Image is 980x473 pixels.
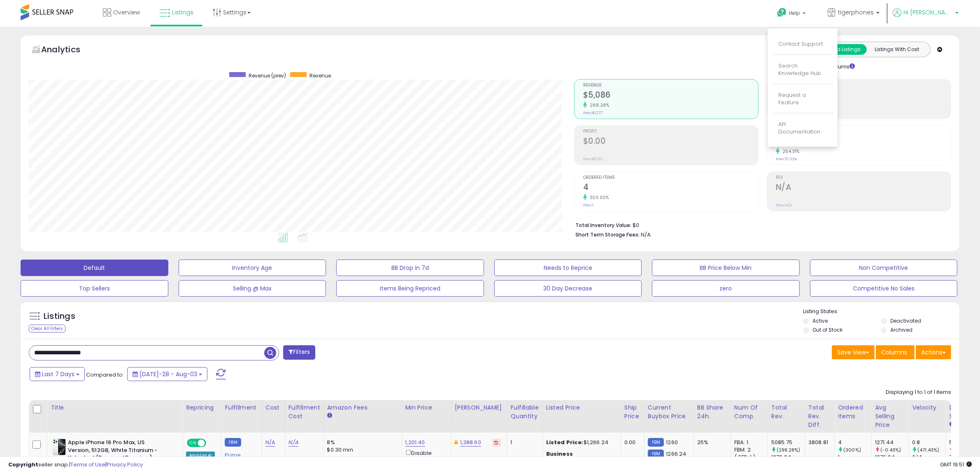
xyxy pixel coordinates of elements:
[583,183,758,194] h2: 4
[113,8,140,16] span: Overview
[68,439,168,464] b: Apple iPhone 16 Pro Max, US Version, 512GB, White Titanium - Unlocked (Renewed Premium)
[832,345,875,359] button: Save View
[893,8,959,27] a: Hi [PERSON_NAME]
[771,403,801,421] div: Total Rev.
[546,439,615,446] div: $1,266.24
[778,120,820,136] a: API Documentation
[880,447,901,453] small: (-0.43%)
[30,367,85,381] button: Last 7 Days
[179,280,326,297] button: Selling @ Max
[42,370,74,378] span: Last 7 Days
[140,370,197,378] span: [DATE]-28 - Aug-03
[44,311,75,322] h5: Listings
[51,403,179,412] div: Title
[876,345,915,359] button: Columns
[179,260,326,276] button: Inventory Age
[778,91,806,107] a: Request a Feature
[494,280,642,297] button: 30 Day Decrease
[776,90,951,101] h2: 0.00%
[327,439,396,446] div: 8%
[511,403,539,421] div: Fulfillable Quantity
[583,136,758,148] h2: $0.00
[652,260,800,276] button: BB Price Below Min
[770,1,814,27] a: Help
[890,326,912,333] label: Archived
[776,83,951,88] span: Profit [PERSON_NAME]
[776,157,797,162] small: Prev: 10.33%
[575,220,945,229] li: $0
[249,72,286,79] span: Revenue (prev)
[8,461,143,469] div: seller snap | |
[53,439,66,455] img: 41ZB6uUvGhL._SL40_.jpg
[777,7,787,18] i: Get Help
[916,345,951,359] button: Actions
[881,348,907,356] span: Columns
[107,461,143,468] a: Privacy Policy
[289,438,298,447] a: N/A
[188,440,198,447] span: ON
[624,439,638,446] div: 0.00
[838,439,871,446] div: 4
[583,203,594,208] small: Prev: 1
[810,260,958,276] button: Non Competitive
[265,403,282,412] div: Cost
[810,280,958,297] button: Competitive No Sales
[336,260,484,276] button: BB Drop in 7d
[583,90,758,101] h2: $5,086
[776,176,951,180] span: ROI
[172,8,193,16] span: Listings
[327,412,332,419] small: Amazon Fees.
[734,446,761,454] div: FBM: 2
[843,447,861,453] small: (300%)
[583,110,603,115] small: Prev: $1,277
[776,136,951,148] h2: 36.60%
[21,280,168,297] button: Top Sellers
[838,403,868,421] div: Ordered Items
[583,83,758,88] span: Revenue
[283,345,315,360] button: Filters
[803,308,959,316] p: Listing States:
[265,438,275,447] a: N/A
[8,461,38,468] strong: Copyright
[29,325,65,333] div: Clear All Filters
[186,403,218,412] div: Repricing
[890,317,921,324] label: Deactivated
[583,157,603,162] small: Prev: $0.00
[789,9,800,16] span: Help
[886,389,951,396] div: Displaying 1 to 1 of 1 items
[780,148,800,155] small: 254.31%
[812,317,828,324] label: Active
[776,183,951,194] h2: N/A
[903,8,953,16] span: Hi [PERSON_NAME]
[546,438,584,446] b: Listed Price:
[697,439,724,446] div: 25%
[808,439,828,446] div: 3808.81
[21,260,168,276] button: Default
[812,326,843,333] label: Out of Stock
[641,231,651,239] span: N/A
[587,194,609,201] small: 300.00%
[866,44,928,55] button: Listings With Cost
[41,44,96,57] h5: Analytics
[225,403,258,412] div: Fulfillment
[778,62,821,77] a: Search Knowledge Hub
[917,447,939,453] small: (471.43%)
[575,231,640,238] b: Short Term Storage Fees:
[327,446,396,454] div: $0.30 min
[327,403,398,412] div: Amazon Fees
[648,438,664,447] small: FBM
[771,439,805,446] div: 5085.75
[70,461,105,468] a: Terms of Use
[455,403,504,412] div: [PERSON_NAME]
[587,102,610,108] small: 298.28%
[808,403,831,429] div: Total Rev. Diff.
[127,367,207,381] button: [DATE]-28 - Aug-03
[875,403,905,429] div: Avg Selling Price
[583,176,758,180] span: Ordered Items
[875,439,908,446] div: 1271.44
[838,8,874,16] span: tigerphones
[949,421,954,428] small: Days In Stock.
[583,129,758,134] span: Profit
[776,129,951,134] span: Avg. Buybox Share
[336,280,484,297] button: Items Being Repriced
